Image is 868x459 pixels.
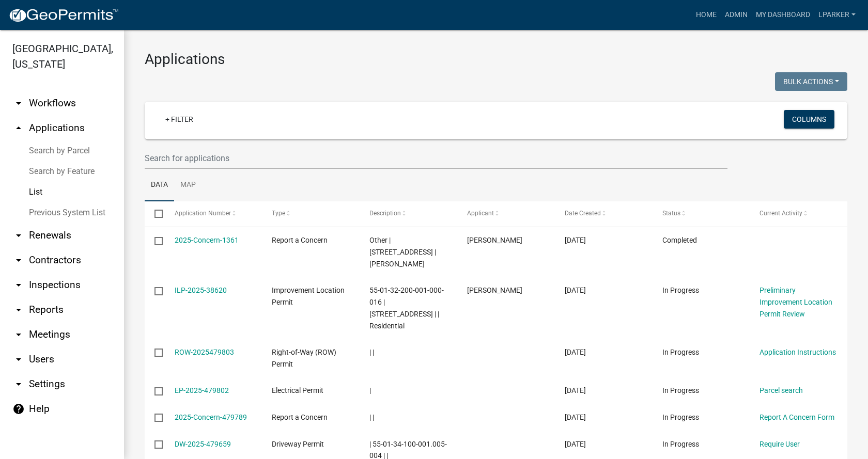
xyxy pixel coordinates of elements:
[760,210,802,217] span: Current Activity
[565,286,586,294] span: 09/17/2025
[272,210,285,217] span: Type
[12,378,25,390] i: arrow_drop_down
[12,279,25,291] i: arrow_drop_down
[369,413,374,421] span: | |
[175,286,227,294] a: ILP-2025-38620
[662,413,699,421] span: In Progress
[145,148,727,169] input: Search for applications
[369,348,374,356] span: | |
[12,254,25,266] i: arrow_drop_down
[175,386,229,394] a: EP-2025-479802
[752,5,814,25] a: My Dashboard
[145,51,847,68] h3: Applications
[272,386,323,394] span: Electrical Permit
[272,440,324,448] span: Driveway Permit
[565,236,586,244] span: 09/17/2025
[457,201,555,226] datatable-header-cell: Applicant
[12,229,25,242] i: arrow_drop_down
[369,210,401,217] span: Description
[175,413,247,421] a: 2025-Concern-479789
[12,403,25,415] i: help
[174,169,202,202] a: Map
[12,353,25,366] i: arrow_drop_down
[814,5,860,25] a: lparker
[565,413,586,421] span: 09/17/2025
[760,440,800,448] a: Require User
[750,201,847,226] datatable-header-cell: Current Activity
[272,236,328,244] span: Report a Concern
[467,210,494,217] span: Applicant
[272,413,328,421] span: Report a Concern
[272,348,336,368] span: Right-of-Way (ROW) Permit
[662,236,697,244] span: Completed
[662,286,699,294] span: In Progress
[369,286,444,329] span: 55-01-32-200-001-000-016 | 198 Echo Lake East Drive | | Residential
[12,97,25,109] i: arrow_drop_down
[565,210,601,217] span: Date Created
[760,286,832,318] a: Preliminary Improvement Location Permit Review
[12,328,25,341] i: arrow_drop_down
[775,72,847,91] button: Bulk Actions
[157,110,202,129] a: + Filter
[565,348,586,356] span: 09/17/2025
[145,169,174,202] a: Data
[175,348,234,356] a: ROW-2025479803
[164,201,262,226] datatable-header-cell: Application Number
[175,236,239,244] a: 2025-Concern-1361
[369,236,436,268] span: Other | 7100 Red Day Rd | Sharon Cochran
[12,122,25,134] i: arrow_drop_up
[784,110,834,129] button: Columns
[262,201,360,226] datatable-header-cell: Type
[692,5,721,25] a: Home
[467,286,522,294] span: CINDY KINGERY
[360,201,457,226] datatable-header-cell: Description
[175,440,231,448] a: DW-2025-479659
[662,386,699,394] span: In Progress
[565,440,586,448] span: 09/17/2025
[145,201,164,226] datatable-header-cell: Select
[662,348,699,356] span: In Progress
[760,413,834,421] a: Report A Concern Form
[652,201,750,226] datatable-header-cell: Status
[12,304,25,316] i: arrow_drop_down
[467,236,522,244] span: Zachary VanBibber
[721,5,752,25] a: Admin
[555,201,653,226] datatable-header-cell: Date Created
[369,386,371,394] span: |
[662,440,699,448] span: In Progress
[760,348,836,356] a: Application Instructions
[272,286,345,306] span: Improvement Location Permit
[760,386,803,394] a: Parcel search
[565,386,586,394] span: 09/17/2025
[175,210,231,217] span: Application Number
[662,210,680,217] span: Status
